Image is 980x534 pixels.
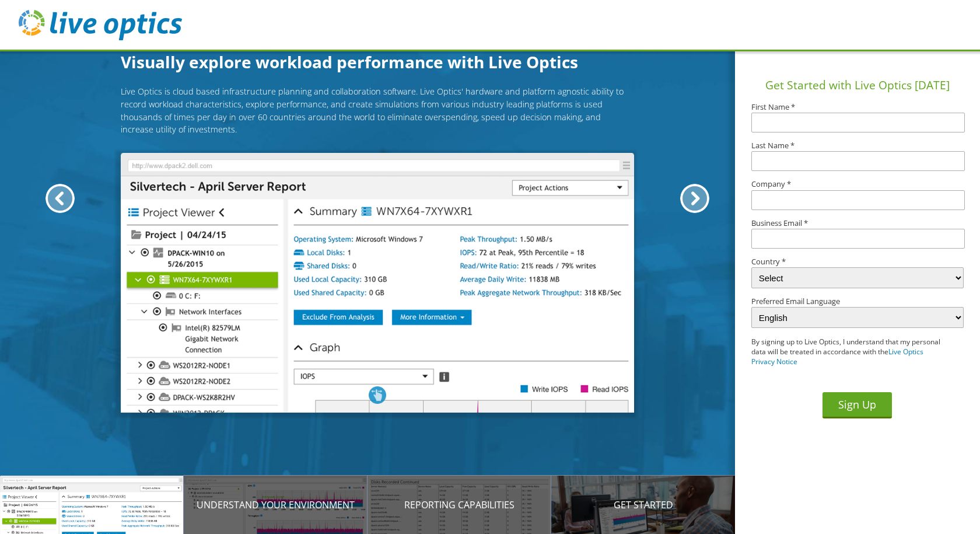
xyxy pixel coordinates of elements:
p: Understand your environment [184,498,367,512]
label: Business Email * [751,219,964,227]
label: Preferred Email Language [751,298,964,305]
img: live_optics_svg.svg [19,10,182,40]
p: Reporting Capabilities [367,498,551,512]
label: First Name * [751,103,964,111]
h1: Visually explore workload performance with Live Optics [121,50,634,74]
label: Country * [751,258,964,266]
a: Live Optics Privacy Notice [751,347,923,367]
p: By signing up to Live Optics, I understand that my personal data will be treated in accordance wi... [751,337,942,367]
label: Last Name * [751,142,964,149]
h1: Get Started with Live Optics [DATE] [740,77,975,94]
button: Sign Up [822,392,892,418]
p: Live Optics is cloud based infrastructure planning and collaboration software. Live Optics' hardw... [121,85,634,135]
p: Get Started [551,498,735,512]
img: Introducing Live Optics [121,153,634,413]
label: Company * [751,180,964,188]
